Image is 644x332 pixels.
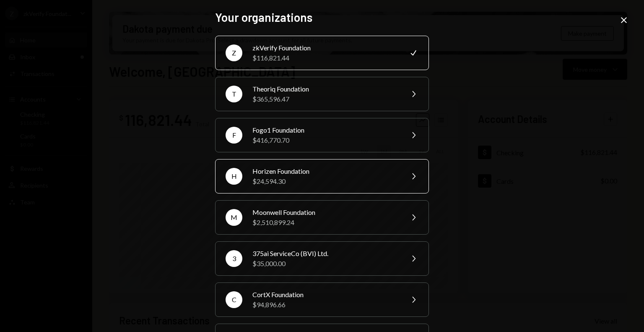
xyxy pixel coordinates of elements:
div: C [226,291,242,308]
div: T [226,86,242,102]
button: TTheoriq Foundation$365,596.47 [215,77,429,111]
button: FFogo1 Foundation$416,770.70 [215,118,429,152]
button: 3375ai ServiceCo (BVI) Ltd.$35,000.00 [215,241,429,276]
div: Theoriq Foundation [252,84,398,94]
div: CortX Foundation [252,290,398,300]
h2: Your organizations [215,9,429,26]
div: $416,770.70 [252,135,398,145]
div: F [226,127,242,144]
div: H [226,168,242,185]
div: Horizen Foundation [252,166,398,176]
div: Fogo1 Foundation [252,125,398,135]
div: Z [226,44,242,61]
div: $116,821.44 [252,53,398,63]
div: zkVerify Foundation [252,43,398,53]
div: 375ai ServiceCo (BVI) Ltd. [252,248,398,259]
button: HHorizen Foundation$24,594.30 [215,159,429,193]
button: ZzkVerify Foundation$116,821.44 [215,36,429,70]
div: $94,896.66 [252,300,398,310]
div: $2,510,899.24 [252,217,398,227]
div: Moonwell Foundation [252,207,398,217]
button: MMoonwell Foundation$2,510,899.24 [215,200,429,235]
div: $24,594.30 [252,176,398,186]
div: $35,000.00 [252,259,398,269]
button: CCortX Foundation$94,896.66 [215,282,429,317]
div: 3 [226,250,242,267]
div: M [226,209,242,226]
div: $365,596.47 [252,94,398,104]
